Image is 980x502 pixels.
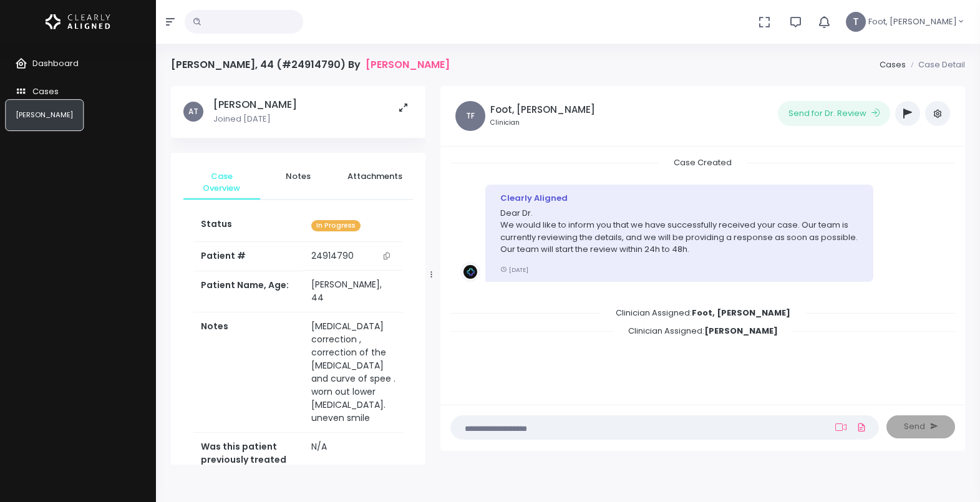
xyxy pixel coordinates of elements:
a: Cases [880,59,906,70]
td: N/A [304,433,403,501]
p: Joined [DATE] [213,113,297,125]
span: Clinician Assigned: [613,321,793,340]
span: Clinician Assigned: [601,303,805,322]
span: TF [455,101,485,131]
span: [PERSON_NAME] [16,110,73,120]
span: Case Overview [193,170,250,195]
div: scrollable content [171,86,425,465]
button: Send for Dr. Review [778,101,890,126]
h4: [PERSON_NAME], 44 (#24914790) By [171,59,450,70]
span: In Progress [311,220,361,232]
div: scrollable content [450,157,955,393]
span: Foot, [PERSON_NAME] [868,16,957,28]
b: Foot, [PERSON_NAME] [692,307,790,319]
th: Patient # [193,242,304,271]
a: Add Files [854,416,869,438]
span: Dashboard [32,57,79,69]
span: Notes [270,170,327,183]
td: 24914790 [304,242,403,271]
span: Attachments [347,170,404,183]
th: Notes [193,312,304,433]
th: Patient Name, Age: [193,271,304,312]
li: Case Detail [906,59,965,71]
span: AT [183,102,203,122]
span: T [846,12,866,32]
b: [PERSON_NAME] [704,325,778,337]
h5: [PERSON_NAME] [213,99,297,111]
a: [PERSON_NAME] [366,59,450,70]
p: Dear Dr. We would like to inform you that we have successfully received your case. Our team is cu... [500,207,858,256]
h5: Foot, [PERSON_NAME] [490,104,595,115]
th: Status [193,210,304,242]
th: Was this patient previously treated orthodontically in the past? [193,433,304,501]
td: [MEDICAL_DATA] correction , correction of the [MEDICAL_DATA] and curve of spee . worn out lower [... [304,312,403,433]
span: Cases [32,85,59,97]
span: Case Created [659,153,747,172]
small: [DATE] [500,266,528,274]
a: Add Loom Video [833,422,849,432]
div: Clearly Aligned [500,192,858,205]
td: [PERSON_NAME], 44 [304,271,403,312]
img: Logo Horizontal [46,9,110,35]
small: Clinician [490,118,595,128]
